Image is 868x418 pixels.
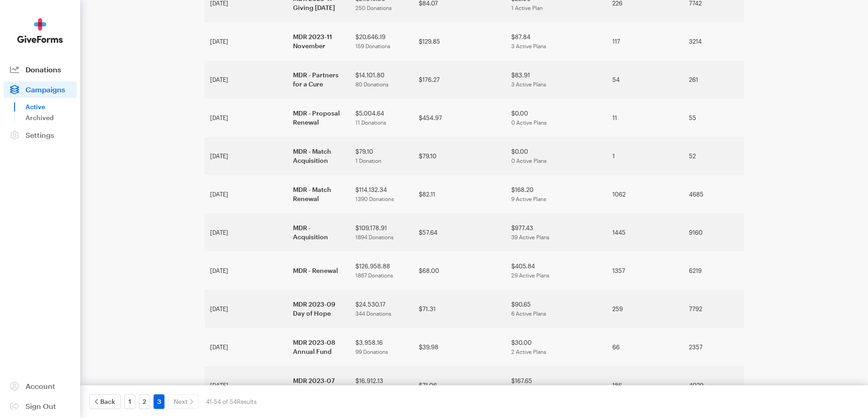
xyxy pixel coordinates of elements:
[607,22,683,60] td: 117
[288,366,350,404] td: MDR 2023-07 Summer Match
[355,234,394,240] span: 1894 Donations
[4,127,77,143] a: Settings
[607,60,683,99] td: 54
[742,99,801,137] td: 20.00%
[506,175,607,213] td: $168.20
[288,22,350,60] td: MDR 2023-11 November
[124,394,135,409] a: 1
[26,101,77,112] a: Active
[511,272,550,278] span: 29 Active Plans
[26,112,77,123] a: Archived
[355,81,389,87] span: 80 Donations
[683,137,742,175] td: 52
[683,213,742,252] td: 9160
[742,328,801,366] td: 2.89%
[607,252,683,290] td: 1357
[4,61,77,78] a: Donations
[413,99,506,137] td: $454.97
[350,99,413,137] td: $5,004.64
[511,234,550,240] span: 39 Active Plans
[742,213,801,252] td: 16.40%
[413,213,506,252] td: $57.64
[288,290,350,328] td: MDR 2023-09 Day of Hope
[355,272,393,278] span: 1867 Donations
[607,328,683,366] td: 66
[683,60,742,99] td: 261
[607,99,683,137] td: 11
[413,175,506,213] td: $82.11
[742,60,801,99] td: 21.46%
[355,43,390,49] span: 159 Donations
[607,137,683,175] td: 1
[742,366,801,404] td: 5.06%
[607,366,683,404] td: 186
[205,137,288,175] td: [DATE]
[355,196,394,202] span: 1390 Donations
[355,310,391,317] span: 344 Donations
[350,290,413,328] td: $24,530.17
[355,119,386,126] span: 11 Donations
[4,398,77,414] a: Sign Out
[511,348,546,355] span: 2 Active Plans
[683,366,742,404] td: 4029
[506,22,607,60] td: $87.84
[288,99,350,137] td: MDR - Proposal Renewal
[413,252,506,290] td: $68.00
[742,175,801,213] td: 27.58%
[89,394,121,409] a: Back
[17,18,63,43] img: GiveForms
[511,43,546,49] span: 3 Active Plans
[350,252,413,290] td: $126,958.88
[413,137,506,175] td: $79.10
[26,131,54,139] span: Settings
[506,366,607,404] td: $167.65
[355,5,392,11] span: 250 Donations
[413,290,506,328] td: $71.31
[683,252,742,290] td: 6219
[683,290,742,328] td: 7792
[355,157,381,164] span: 1 Donation
[288,60,350,99] td: MDR - Partners for a Cure
[26,85,65,94] span: Campaigns
[683,328,742,366] td: 2357
[350,328,413,366] td: $3,958.16
[205,252,288,290] td: [DATE]
[4,81,77,98] a: Campaigns
[742,290,801,328] td: 3.66%
[506,252,607,290] td: $405.84
[511,5,543,11] span: 1 Active Plan
[288,328,350,366] td: MDR 2023-08 Annual Fund
[506,213,607,252] td: $977.43
[506,60,607,99] td: $83.91
[683,175,742,213] td: 4685
[511,119,547,126] span: 0 Active Plans
[26,402,56,410] span: Sign Out
[607,290,683,328] td: 259
[350,60,413,99] td: $14,101.80
[205,99,288,137] td: [DATE]
[205,366,288,404] td: [DATE]
[607,175,683,213] td: 1062
[413,366,506,404] td: $71.06
[288,175,350,213] td: MDR - Match Renewal
[237,398,257,405] span: Results
[511,310,546,317] span: 6 Active Plans
[26,382,55,390] span: Account
[506,137,607,175] td: $0.00
[205,213,288,252] td: [DATE]
[413,22,506,60] td: $129.85
[742,137,801,175] td: 1.92%
[413,60,506,99] td: $176.27
[511,157,547,164] span: 0 Active Plans
[4,378,77,394] a: Account
[350,366,413,404] td: $16,912.13
[413,328,506,366] td: $39.98
[288,252,350,290] td: MDR - Renewal
[742,252,801,290] td: 26.68%
[683,99,742,137] td: 55
[350,137,413,175] td: $79.10
[350,213,413,252] td: $109,178.91
[511,196,546,202] span: 9 Active Plans
[742,22,801,60] td: 3.86%
[350,175,413,213] td: $114,132.34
